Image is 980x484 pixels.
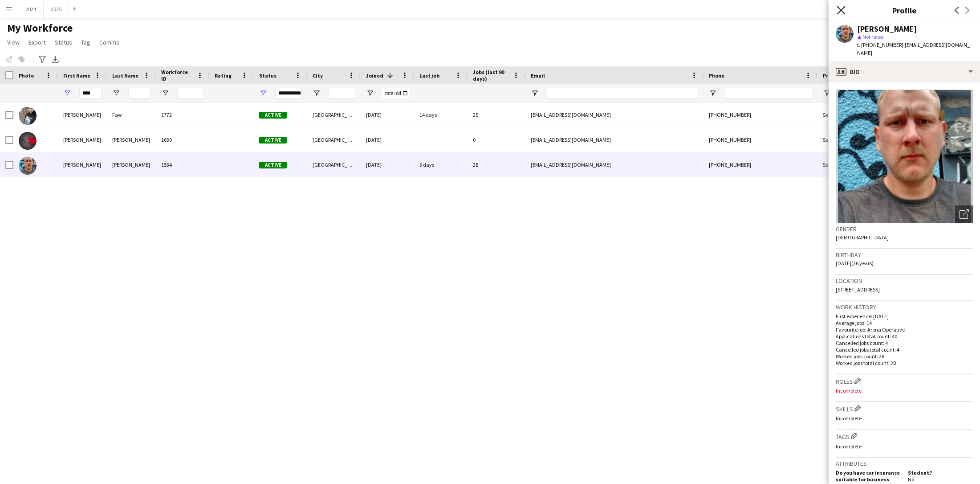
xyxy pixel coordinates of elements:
[259,72,277,79] span: Status
[955,205,973,223] div: Open photos pop-in
[128,88,150,98] input: Last Name Filter Input
[862,33,884,40] span: Not rated
[725,88,812,98] input: Phone Filter Input
[156,127,209,152] div: 1630
[836,333,973,340] p: Applications total count: 40
[259,112,287,119] span: Active
[307,103,361,127] div: [GEOGRAPHIC_DATA]
[836,286,880,293] span: [STREET_ADDRESS]
[419,72,439,79] span: Last job
[55,38,72,46] span: Status
[823,72,841,79] span: Profile
[361,127,414,152] div: [DATE]
[99,38,119,46] span: Comms
[259,89,267,97] button: Open Filter Menu
[161,69,193,82] span: Workforce ID
[63,72,90,79] span: First Name
[703,152,817,177] div: [PHONE_NUMBER]
[817,127,874,152] div: Self-employed Crew
[107,127,156,152] div: [PERSON_NAME]
[215,72,232,79] span: Rating
[7,21,73,35] span: My Workforce
[63,89,71,97] button: Open Filter Menu
[414,152,468,177] div: 3 days
[51,37,76,48] a: Status
[836,251,973,259] h3: Birthday
[836,234,889,241] span: [DEMOGRAPHIC_DATA]
[908,476,914,483] span: No
[525,103,703,127] div: [EMAIL_ADDRESS][DOMAIN_NAME]
[857,41,903,48] span: t. [PHONE_NUMBER]
[817,152,874,177] div: Self-employed Crew
[817,103,874,127] div: Self-employed Crew
[836,303,973,311] h3: Work history
[531,72,545,79] span: Email
[112,72,138,79] span: Last Name
[58,127,107,152] div: [PERSON_NAME]
[329,88,355,98] input: City Filter Input
[366,72,383,79] span: Joined
[107,103,156,127] div: Faw
[547,88,698,98] input: Email Filter Input
[829,61,980,82] div: Bio
[836,225,973,233] h3: Gender
[473,69,509,82] span: Jobs (last 90 days)
[525,152,703,177] div: [EMAIL_ADDRESS][DOMAIN_NAME]
[709,89,717,97] button: Open Filter Menu
[414,103,468,127] div: 14 days
[836,404,973,413] h3: Skills
[836,431,973,441] h3: Tags
[468,103,525,127] div: 25
[836,443,973,450] p: Incomplete
[525,127,703,152] div: [EMAIL_ADDRESS][DOMAIN_NAME]
[58,103,107,127] div: [PERSON_NAME]
[836,313,973,320] p: First experience: [DATE]
[857,41,970,56] span: | [EMAIL_ADDRESS][DOMAIN_NAME]
[307,152,361,177] div: [GEOGRAPHIC_DATA]
[908,469,973,476] h5: Student?
[836,326,973,333] p: Favourite job: Arena Operative
[161,89,169,97] button: Open Filter Menu
[19,132,37,150] img: Luke Blake
[81,38,90,46] span: Tag
[361,152,414,177] div: [DATE]
[156,103,209,127] div: 1772
[836,459,973,468] h3: Attributes
[382,88,409,98] input: Joined Filter Input
[19,72,34,79] span: Photo
[836,260,874,267] span: [DATE] (36 years)
[177,88,204,98] input: Workforce ID Filter Input
[19,157,37,175] img: Luke Stringer
[703,103,817,127] div: [PHONE_NUMBER]
[25,37,49,48] a: Export
[313,72,323,79] span: City
[836,340,973,346] p: Cancelled jobs count: 4
[50,54,61,65] app-action-btn: Export XLSX
[19,107,37,125] img: Luke Faw
[836,277,973,285] h3: Location
[366,89,374,97] button: Open Filter Menu
[836,387,973,394] p: Incomplete
[313,89,321,97] button: Open Filter Menu
[107,152,156,177] div: [PERSON_NAME]
[259,162,287,168] span: Active
[79,88,102,98] input: First Name Filter Input
[44,0,69,18] button: 2025
[836,320,973,326] p: Average jobs: 14
[857,25,917,33] div: [PERSON_NAME]
[703,127,817,152] div: [PHONE_NUMBER]
[836,376,973,386] h3: Roles
[156,152,209,177] div: 1534
[259,137,287,144] span: Active
[531,89,539,97] button: Open Filter Menu
[28,38,46,46] span: Export
[37,54,48,65] app-action-btn: Advanced filters
[468,127,525,152] div: 0
[96,37,123,48] a: Comms
[836,90,973,223] img: Crew avatar or photo
[709,72,724,79] span: Phone
[112,89,120,97] button: Open Filter Menu
[823,89,831,97] button: Open Filter Menu
[18,0,44,18] button: 2024
[7,38,20,46] span: View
